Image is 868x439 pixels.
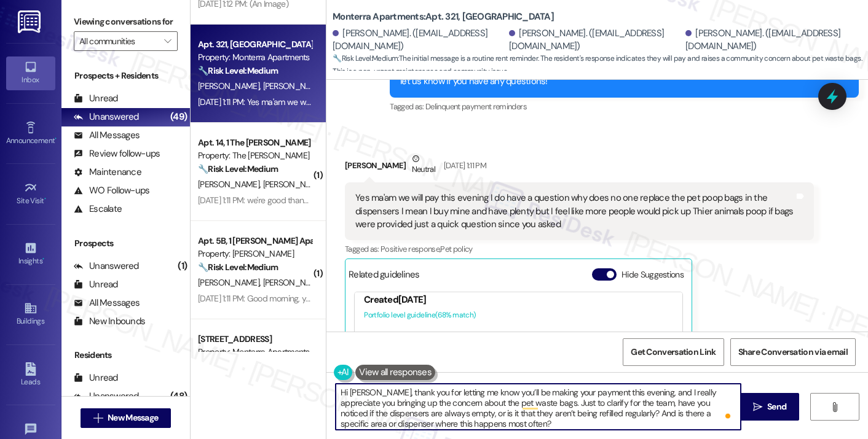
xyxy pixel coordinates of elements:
[333,27,506,53] div: [PERSON_NAME]. ([EMAIL_ADDRESS][DOMAIN_NAME])
[364,293,673,306] div: Created [DATE]
[738,346,848,359] span: Share Conversation via email
[74,371,118,384] div: Unread
[263,179,328,190] span: [PERSON_NAME]
[409,152,438,178] div: Neutral
[198,195,443,206] div: [DATE] 1:11 PM: we're good thank you! and thank you for the reminder :)
[753,402,762,412] i: 
[198,136,312,149] div: Apt. 14, 1 The [PERSON_NAME]
[730,338,856,366] button: Share Conversation via email
[55,134,57,143] span: •
[198,38,312,51] div: Apt. 321, [GEOGRAPHIC_DATA]
[364,309,673,322] div: Portfolio level guideline ( 68 % match)
[198,333,312,346] div: [STREET_ADDRESS]
[6,56,55,90] a: Inbox
[333,53,398,63] strong: 🔧 Risk Level: Medium
[74,147,160,160] div: Review follow-ups
[355,192,794,231] div: Yes ma'am we will pay this evening I do have a question why does no one replace the pet poop bags...
[6,359,55,392] a: Leads
[441,159,486,172] div: [DATE] 1:11 PM
[198,149,312,162] div: Property: The [PERSON_NAME]
[74,278,118,291] div: Unread
[198,51,312,64] div: Property: Monterra Apartments
[79,31,158,51] input: All communities
[74,92,118,105] div: Unread
[167,387,190,406] div: (48)
[509,27,682,53] div: [PERSON_NAME]. ([EMAIL_ADDRESS][DOMAIN_NAME])
[440,244,473,254] span: Pet policy
[198,65,278,76] strong: 🔧 Risk Level: Medium
[198,163,278,174] strong: 🔧 Risk Level: Medium
[74,111,139,123] div: Unanswered
[336,384,741,430] textarea: To enrich screen reader interactions, please activate Accessibility in Grammarly extension settings
[93,413,103,423] i: 
[74,129,140,142] div: All Messages
[6,177,55,211] a: Site Visit •
[44,195,46,203] span: •
[198,80,263,91] span: [PERSON_NAME]
[74,203,122,216] div: Escalate
[61,69,190,82] div: Prospects + Residents
[263,277,325,288] span: [PERSON_NAME]
[175,257,190,276] div: (1)
[740,393,800,421] button: Send
[74,184,149,197] div: WO Follow-ups
[18,10,43,33] img: ResiDesk Logo
[381,244,440,254] span: Positive response ,
[6,298,55,331] a: Buildings
[198,293,510,304] div: [DATE] 1:11 PM: Good morning, yes I saw that. I submitted a payment this morning. Thanks
[42,255,44,263] span: •
[623,338,724,366] button: Get Conversation Link
[164,36,171,46] i: 
[74,315,145,328] div: New Inbounds
[345,240,814,258] div: Tagged as:
[621,268,684,281] label: Hide Suggestions
[425,101,527,112] span: Delinquent payment reminders
[74,12,178,31] label: Viewing conversations for
[74,260,139,273] div: Unanswered
[830,402,839,412] i: 
[74,166,141,179] div: Maintenance
[198,262,278,273] strong: 🔧 Risk Level: Medium
[198,346,312,359] div: Property: Monterra Apartments
[333,10,554,23] b: Monterra Apartments: Apt. 321, [GEOGRAPHIC_DATA]
[61,237,190,250] div: Prospects
[74,390,139,403] div: Unanswered
[198,179,263,190] span: [PERSON_NAME]
[685,27,859,53] div: [PERSON_NAME]. ([EMAIL_ADDRESS][DOMAIN_NAME])
[631,346,716,359] span: Get Conversation Link
[167,107,190,126] div: (49)
[74,297,140,309] div: All Messages
[198,235,312,247] div: Apt. 5B, 1 [PERSON_NAME] Apartments
[390,98,859,115] div: Tagged as:
[767,400,786,413] span: Send
[198,277,263,288] span: [PERSON_NAME]
[345,152,814,182] div: [PERSON_NAME]
[6,238,55,271] a: Insights •
[333,52,868,79] span: : The initial message is a routine rent reminder. The resident's response indicates they will pay...
[81,408,172,428] button: New Message
[61,349,190,362] div: Residents
[263,80,328,91] span: [PERSON_NAME]
[198,247,312,260] div: Property: [PERSON_NAME]
[108,411,158,424] span: New Message
[349,268,420,286] div: Related guidelines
